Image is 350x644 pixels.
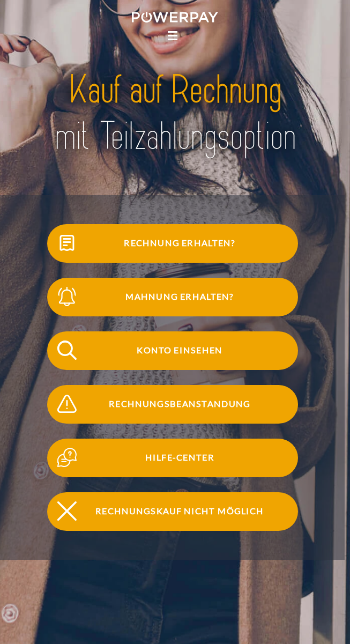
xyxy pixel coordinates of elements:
button: Rechnungsbeanstandung [47,385,298,424]
a: Rechnung erhalten? [33,222,312,265]
button: Mahnung erhalten? [47,278,298,316]
span: Mahnung erhalten? [61,278,297,316]
a: Mahnung erhalten? [33,276,312,319]
span: Rechnungsbeanstandung [61,385,297,424]
img: qb_search.svg [55,338,79,362]
button: Hilfe-Center [47,439,298,477]
img: qb_bell.svg [55,285,79,309]
a: Konto einsehen [33,329,312,372]
a: Rechnungsbeanstandung [33,383,312,426]
img: logo-powerpay-white.svg [132,12,218,23]
img: qb_warning.svg [55,392,79,416]
span: Rechnung erhalten? [61,224,297,263]
img: title-powerpay_de.svg [25,64,325,162]
span: Hilfe-Center [61,439,297,477]
img: qb_bill.svg [55,231,79,255]
img: qb_close.svg [55,499,79,523]
a: Hilfe-Center [33,436,312,479]
img: qb_help.svg [55,446,79,470]
button: Konto einsehen [47,331,298,370]
a: Rechnungskauf nicht möglich [33,490,312,533]
button: Rechnung erhalten? [47,224,298,263]
span: Rechnungskauf nicht möglich [61,492,297,531]
span: Konto einsehen [61,331,297,370]
button: Rechnungskauf nicht möglich [47,492,298,531]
